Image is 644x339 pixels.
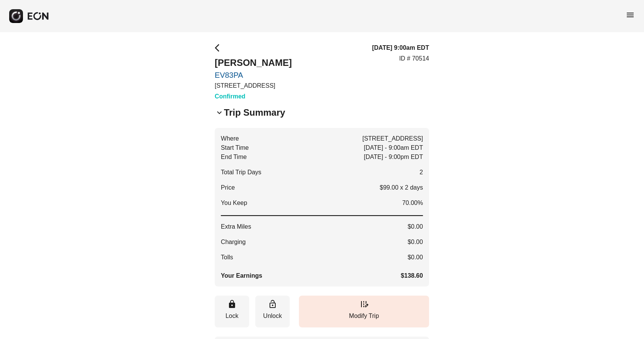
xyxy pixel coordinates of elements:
span: keyboard_arrow_down [215,108,224,117]
span: Start Time [221,143,249,152]
span: $138.60 [401,271,423,280]
p: [STREET_ADDRESS] [215,81,292,90]
h2: Trip Summary [224,106,285,119]
span: Tolls [221,253,233,262]
span: [STREET_ADDRESS] [363,134,423,143]
p: Lock [219,311,245,321]
p: ID # 70514 [399,54,429,63]
span: $0.00 [408,253,423,262]
h3: [DATE] 9:00am EDT [372,43,429,52]
span: arrow_back_ios [215,43,224,52]
span: lock_open [268,300,277,309]
span: Extra Miles [221,222,251,231]
span: Where [221,134,239,143]
button: Where[STREET_ADDRESS]Start Time[DATE] - 9:00am EDTEnd Time[DATE] - 9:00pm EDTTotal Trip Days2Pric... [215,128,429,287]
span: 2 [420,168,423,177]
span: [DATE] - 9:00am EDT [364,143,423,152]
span: Total Trip Days [221,168,262,177]
span: $0.00 [408,237,423,247]
p: Unlock [259,311,286,321]
p: Modify Trip [303,311,425,321]
span: $0.00 [408,222,423,231]
span: [DATE] - 9:00pm EDT [364,152,423,162]
h3: Confirmed [215,92,292,101]
span: Your Earnings [221,271,262,280]
a: EV83PA [215,70,292,80]
span: lock [227,300,237,309]
button: Lock [215,296,249,328]
p: Price [221,183,235,192]
span: End Time [221,152,247,162]
span: menu [626,10,635,20]
span: edit_road [360,300,369,309]
h2: [PERSON_NAME] [215,57,292,69]
span: 70.00% [402,198,423,208]
span: Charging [221,237,246,247]
p: $99.00 x 2 days [380,183,423,192]
button: Unlock [255,296,290,328]
span: You Keep [221,198,247,208]
button: Modify Trip [299,296,429,328]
